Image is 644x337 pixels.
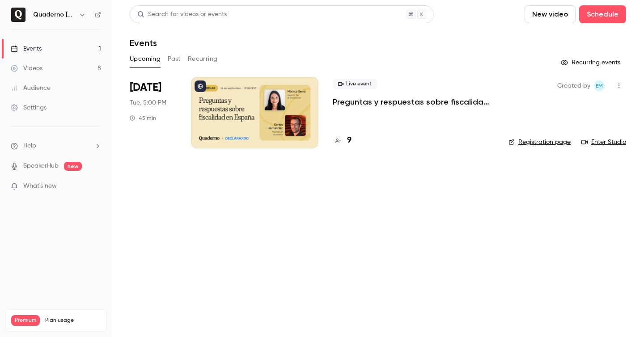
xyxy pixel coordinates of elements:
[594,80,605,91] span: Eileen McRae
[333,79,377,89] span: Live event
[11,8,25,22] img: Quaderno España
[579,5,626,23] button: Schedule
[45,317,101,324] span: Plan usage
[11,315,40,326] span: Premium
[557,55,626,70] button: Recurring events
[11,84,51,93] div: Audience
[130,80,161,95] span: [DATE]
[130,98,166,107] span: Tue, 5:00 PM
[130,52,161,66] button: Upcoming
[11,64,42,73] div: Videos
[33,10,75,19] h6: Quaderno [GEOGRAPHIC_DATA]
[557,80,590,91] span: Created by
[508,138,571,147] a: Registration page
[130,38,157,48] h1: Events
[11,103,47,112] div: Settings
[596,80,603,91] span: EM
[64,162,82,171] span: new
[581,138,626,147] a: Enter Studio
[168,52,181,66] button: Past
[23,161,59,171] a: SpeakerHub
[347,135,352,147] h4: 9
[137,10,227,19] div: Search for videos or events
[130,77,177,148] div: Sep 16 Tue, 5:00 PM (Europe/Madrid)
[333,135,352,147] a: 9
[525,5,576,23] button: New video
[188,52,218,66] button: Recurring
[11,141,101,151] li: help-dropdown-opener
[90,182,101,190] iframe: Noticeable Trigger
[11,44,42,53] div: Events
[130,114,156,122] div: 45 min
[333,97,494,107] a: Preguntas y respuestas sobre fiscalidad en [GEOGRAPHIC_DATA]: impuestos, facturas y más
[23,181,57,191] span: What's new
[23,141,36,151] span: Help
